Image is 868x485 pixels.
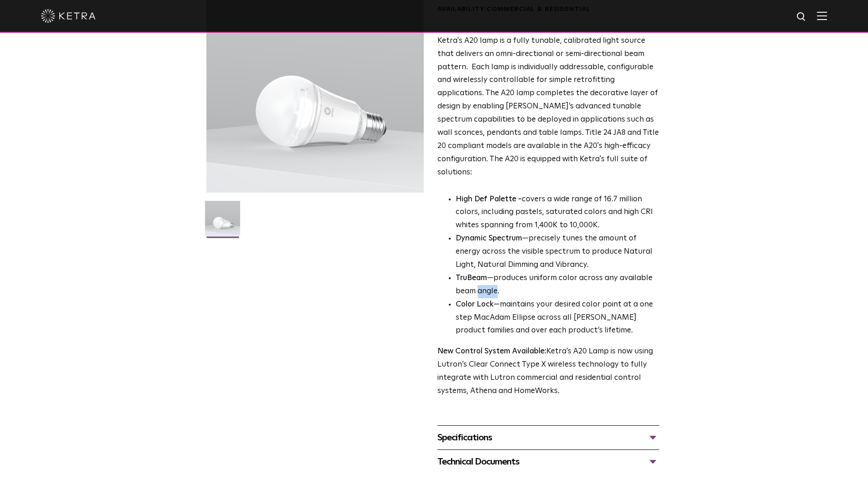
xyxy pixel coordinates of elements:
img: ketra-logo-2019-white [41,9,96,23]
p: covers a wide range of 16.7 million colors, including pastels, saturated colors and high CRI whit... [456,193,659,233]
strong: High Def Palette - [456,195,522,203]
img: Hamburger%20Nav.svg [817,11,827,20]
img: search icon [796,11,807,23]
strong: Dynamic Spectrum [456,235,522,242]
li: —precisely tunes the amount of energy across the visible spectrum to produce Natural Light, Natur... [456,232,659,272]
strong: New Control System Available: [437,347,546,355]
img: A20-Lamp-2021-Web-Square [205,201,240,243]
div: Technical Documents [437,454,659,469]
span: Ketra's A20 lamp is a fully tunable, calibrated light source that delivers an omni-directional or... [437,37,659,176]
strong: Color Lock [456,301,493,308]
div: Specifications [437,430,659,445]
strong: TruBeam [456,274,487,282]
li: —maintains your desired color point at a one step MacAdam Ellipse across all [PERSON_NAME] produc... [456,298,659,338]
p: Ketra’s A20 Lamp is now using Lutron’s Clear Connect Type X wireless technology to fully integrat... [437,345,659,398]
li: —produces uniform color across any available beam angle. [456,272,659,298]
